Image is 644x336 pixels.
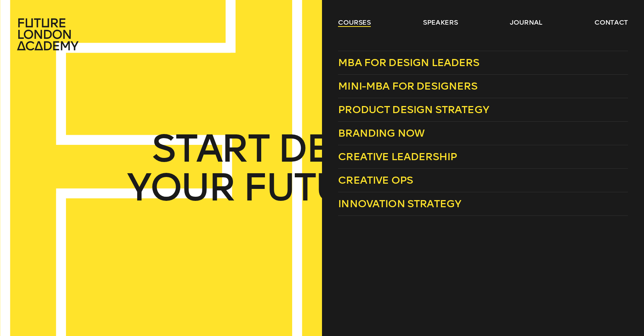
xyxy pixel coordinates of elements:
[338,98,628,122] a: Product Design Strategy
[338,51,628,75] a: MBA for Design Leaders
[338,127,424,139] span: Branding Now
[338,150,457,163] span: Creative Leadership
[338,103,489,116] span: Product Design Strategy
[338,197,461,210] span: Innovation Strategy
[338,122,628,145] a: Branding Now
[338,145,628,169] a: Creative Leadership
[338,75,628,98] a: Mini-MBA for Designers
[338,56,479,69] span: MBA for Design Leaders
[594,18,628,27] a: contact
[423,18,458,27] a: speakers
[338,80,477,92] span: Mini-MBA for Designers
[338,174,413,186] span: Creative Ops
[510,18,542,27] a: journal
[338,192,628,216] a: Innovation Strategy
[338,18,371,27] a: courses
[338,169,628,192] a: Creative Ops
